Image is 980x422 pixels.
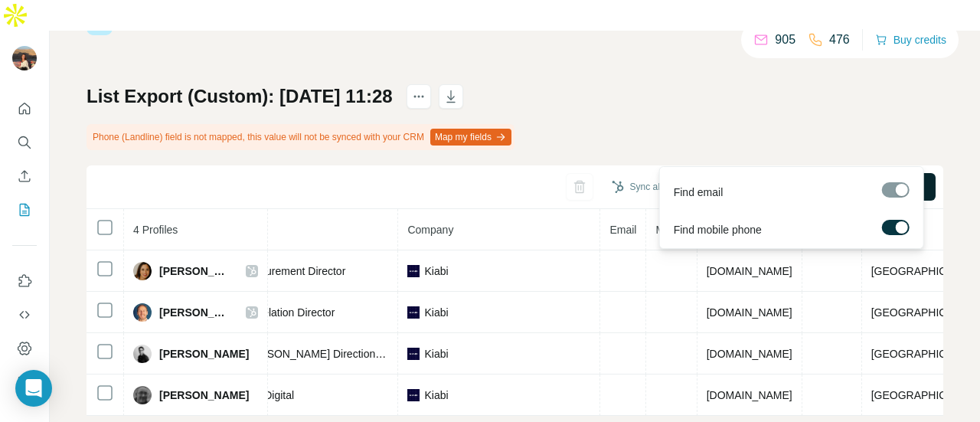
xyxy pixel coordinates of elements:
[12,267,37,295] button: Use Surfe on LinkedIn
[12,301,37,329] button: Use Surfe API
[424,346,448,361] span: Kiabi
[655,224,687,236] span: Mobile
[673,184,723,199] span: Find email
[12,335,37,362] button: Dashboard
[707,348,792,360] span: [DOMAIN_NAME]
[609,224,636,236] span: Email
[707,389,792,401] span: [DOMAIN_NAME]
[673,221,761,237] span: Find mobile phone
[205,265,345,277] span: Indirect Procurement Director
[430,129,511,146] button: Map my fields
[12,95,37,123] button: Quick start
[133,224,178,236] span: 4 Profiles
[775,31,795,49] p: 905
[12,162,37,190] button: Enrich CSV
[12,46,37,70] img: Avatar
[205,306,335,319] span: Customer Relation Director
[424,388,448,403] span: Kiabi
[133,303,152,322] img: Avatar
[407,348,420,360] img: company-logo
[601,175,735,198] button: Sync all to HubSpot (4)
[424,305,448,320] span: Kiabi
[707,306,792,319] span: [DOMAIN_NAME]
[87,84,393,109] h1: List Export (Custom): [DATE] 11:28
[159,305,230,320] span: [PERSON_NAME]
[12,368,37,396] button: Feedback
[407,389,420,401] img: company-logo
[12,196,37,224] button: My lists
[875,29,946,51] button: Buy credits
[407,265,420,277] img: company-logo
[12,129,37,156] button: Search
[133,262,152,280] img: Avatar
[407,306,420,319] img: company-logo
[407,224,453,236] span: Company
[15,370,52,407] div: Open Intercom Messenger
[159,346,249,361] span: [PERSON_NAME]
[133,386,152,404] img: Avatar
[87,124,514,150] div: Phone (Landline) field is not mapped, this value will not be synced with your CRM
[205,348,538,360] span: Leader [PERSON_NAME] Direction - Chief Client, Digital, Data Officer
[133,345,152,363] img: Avatar
[707,265,792,277] span: [DOMAIN_NAME]
[159,263,230,279] span: [PERSON_NAME]
[159,388,249,403] span: [PERSON_NAME]
[407,84,431,109] button: actions
[829,31,850,49] p: 476
[424,263,448,279] span: Kiabi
